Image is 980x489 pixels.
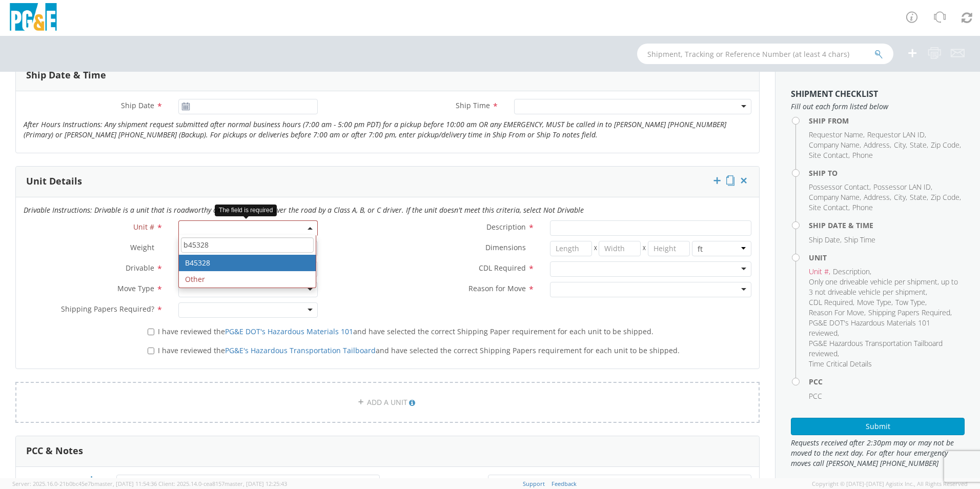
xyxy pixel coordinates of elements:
[15,382,760,423] a: ADD A UNIT
[648,241,690,256] input: Height
[61,304,154,314] span: Shipping Papers Required?
[809,267,830,277] li: ,
[809,338,943,358] span: PG&E Hazardous Transportation Tailboard reviewed
[809,169,965,177] h4: Ship To
[179,255,316,271] li: B45328
[809,117,965,125] h4: Ship From
[809,140,861,150] li: ,
[864,192,891,202] li: ,
[864,192,890,202] span: Address
[931,140,959,150] span: Zip Code
[868,308,952,318] li: ,
[791,418,965,435] button: Submit
[809,150,850,160] li: ,
[809,308,866,318] li: ,
[809,235,840,244] span: Ship Date
[864,140,890,150] span: Address
[26,70,106,80] h3: Ship Date & Time
[867,130,926,140] li: ,
[791,101,965,112] span: Fill out each form listed below
[148,348,154,354] input: I have reviewed thePG&E's Hazardous Transportation Tailboardand have selected the correct Shippin...
[895,297,925,307] span: Tow Type
[809,182,869,192] span: Possessor Contact
[809,150,848,160] span: Site Contact
[791,88,878,99] strong: Shipment Checklist
[12,480,157,487] span: Server: 2025.16.0-21b0bc45e7b
[791,438,965,468] span: Requests received after 2:30pm may or may not be moved to the next day. For after hour emergency ...
[910,192,927,202] span: State
[456,100,490,110] span: Ship Time
[809,318,962,338] li: ,
[873,182,932,192] li: ,
[809,308,864,317] span: Reason For Move
[809,378,965,385] h4: PCC
[599,241,641,256] input: Width
[809,140,860,150] span: Company Name
[158,327,654,336] span: I have reviewed the and have selected the correct Shipping Paper requirement for each unit to be ...
[910,140,927,150] span: State
[485,242,526,252] span: Dimensions
[468,283,526,293] span: Reason for Move
[130,242,154,252] span: Weight
[126,263,154,273] span: Drivable
[833,267,871,277] li: ,
[148,329,154,335] input: I have reviewed thePG&E DOT's Hazardous Materials 101and have selected the correct Shipping Paper...
[873,182,931,192] span: Possessor LAN ID
[809,202,848,212] span: Site Contact
[224,480,287,487] span: master, [DATE] 12:25:43
[641,241,648,256] span: X
[133,222,154,232] span: Unit #
[809,192,860,202] span: Company Name
[637,44,893,64] input: Shipment, Tracking or Reference Number (at least 4 chars)
[26,176,82,187] h3: Unit Details
[864,140,891,150] li: ,
[809,182,871,192] li: ,
[809,297,854,308] li: ,
[158,345,680,355] span: I have reviewed the and have selected the correct Shipping Papers requirement for each unit to be...
[844,235,875,244] span: Ship Time
[833,267,870,276] span: Description
[26,446,83,456] h3: PCC & Notes
[523,480,545,487] a: Support
[809,359,872,369] span: Time Critical Details
[809,297,853,307] span: CDL Required
[867,130,925,139] span: Requestor LAN ID
[931,192,959,202] span: Zip Code
[24,119,726,139] i: After Hours Instructions: Any shipment request submitted after normal business hours (7:00 am - 5...
[809,267,829,276] span: Unit #
[809,130,865,140] li: ,
[809,202,850,213] li: ,
[809,338,962,359] li: ,
[158,480,287,487] span: Client: 2025.14.0-cea8157
[121,100,154,110] span: Ship Date
[894,192,906,202] span: City
[852,202,873,212] span: Phone
[894,140,907,150] li: ,
[857,297,893,308] li: ,
[809,277,958,297] span: Only one driveable vehicle per shipment, up to 3 not driveable vehicle per shipment
[8,3,59,33] img: pge-logo-06675f144f4cfa6a6814.png
[94,480,157,487] span: master, [DATE] 11:54:36
[550,241,592,256] input: Length
[809,254,965,261] h4: Unit
[73,477,87,486] span: PCC
[552,480,577,487] a: Feedback
[809,391,822,401] span: PCC
[225,327,353,336] a: PG&E DOT's Hazardous Materials 101
[809,130,863,139] span: Requestor Name
[479,263,526,273] span: CDL Required
[931,140,961,150] li: ,
[225,345,376,355] a: PG&E's Hazardous Transportation Tailboard
[486,222,526,232] span: Description
[24,205,584,215] i: Drivable Instructions: Drivable is a unit that is roadworthy and can be driven over the road by a...
[894,140,906,150] span: City
[910,140,928,150] li: ,
[868,308,950,317] span: Shipping Papers Required
[397,476,464,486] span: Internal Notes Only
[931,192,961,202] li: ,
[894,192,907,202] li: ,
[592,241,599,256] span: X
[809,318,930,338] span: PG&E DOT's Hazardous Materials 101 reviewed
[910,192,928,202] li: ,
[809,235,842,245] li: ,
